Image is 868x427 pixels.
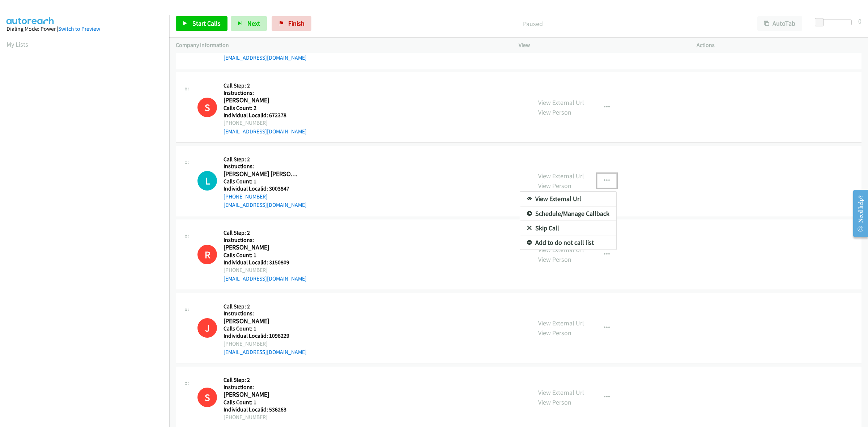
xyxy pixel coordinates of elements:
[520,221,616,235] a: Skip Call
[197,388,217,407] div: This number is on the do not call list
[197,245,217,264] h1: R
[520,192,616,206] a: View External Url
[7,56,169,399] iframe: Dialpad
[58,25,100,32] a: Switch to Preview
[197,318,217,338] div: This number is on the do not call list
[7,40,28,48] a: My Lists
[197,318,217,338] h1: J
[197,245,217,264] div: This number is on the do not call list
[7,25,163,33] div: Dialing Mode: Power |
[197,388,217,407] h1: S
[520,206,616,221] a: Schedule/Manage Callback
[520,235,616,250] a: Add to do not call list
[847,185,868,242] iframe: Resource Center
